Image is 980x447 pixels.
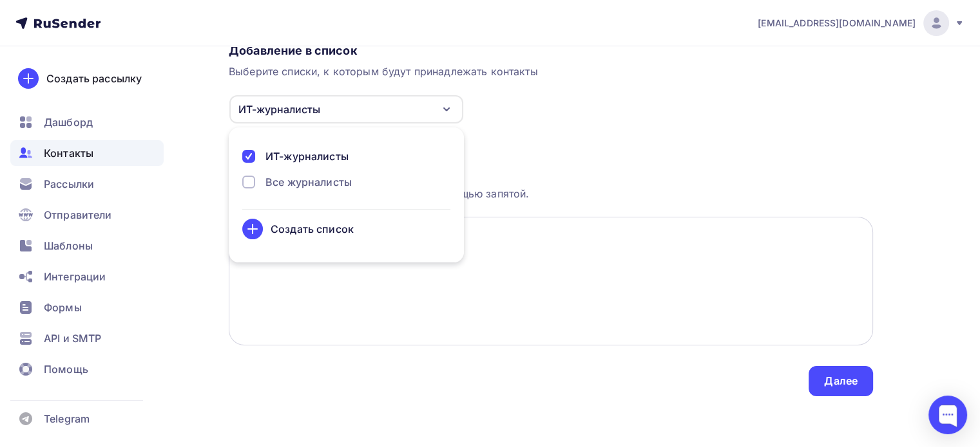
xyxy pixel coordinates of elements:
span: [EMAIL_ADDRESS][DOMAIN_NAME] [758,17,916,30]
div: Далее [824,374,858,388]
button: ИТ-журналисты [229,95,464,124]
div: ИТ-журналисты [265,149,349,164]
div: Загрузка контактов [229,150,873,165]
div: Создать рассылку [46,71,142,86]
a: Дашборд [10,109,164,135]
span: Отправители [44,207,112,223]
span: Помощь [44,361,88,377]
span: Интеграции [44,269,106,284]
ul: ИТ-журналисты [229,127,464,262]
div: ИТ-журналисты [238,102,320,117]
div: Все журналисты [265,174,352,190]
span: Рассылки [44,176,94,192]
a: Контакты [10,140,164,166]
a: Отправители [10,202,164,228]
div: Добавление в список [229,43,873,59]
span: Дашборд [44,114,93,130]
a: Шаблоны [10,233,164,259]
div: Выберите списки, к которым будут принадлежать контакты [229,64,873,79]
div: Каждый контакт с новой строки. Информация о контакте разделяется с помощью запятой. [229,170,873,201]
span: Telegram [44,411,90,426]
div: Создать список [271,221,354,237]
span: Контакты [44,145,93,161]
span: Формы [44,300,82,315]
a: Формы [10,295,164,320]
span: Шаблоны [44,238,93,253]
a: Рассылки [10,171,164,197]
span: API и SMTP [44,331,101,346]
a: [EMAIL_ADDRESS][DOMAIN_NAME] [758,10,965,36]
